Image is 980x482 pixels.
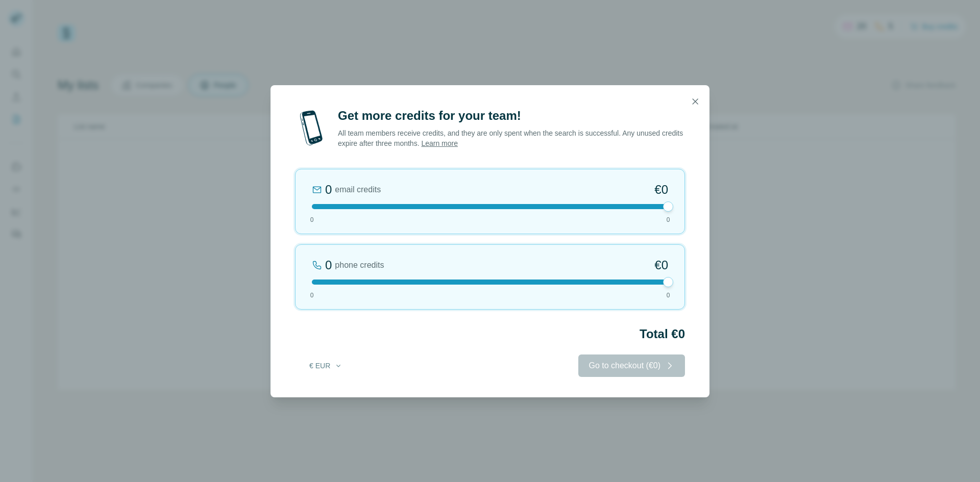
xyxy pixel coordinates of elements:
[310,291,314,300] span: 0
[421,139,458,147] a: Learn more
[335,184,381,196] span: email credits
[310,215,314,224] span: 0
[338,128,685,148] p: All team members receive credits, and they are only spent when the search is successful. Any unus...
[667,291,670,300] span: 0
[325,182,332,198] div: 0
[667,215,670,224] span: 0
[302,357,350,375] button: € EUR
[295,108,328,148] img: mobile-phone
[325,257,332,273] div: 0
[654,257,668,273] span: €0
[295,326,685,342] h2: Total €0
[654,182,668,198] span: €0
[335,259,384,271] span: phone credits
